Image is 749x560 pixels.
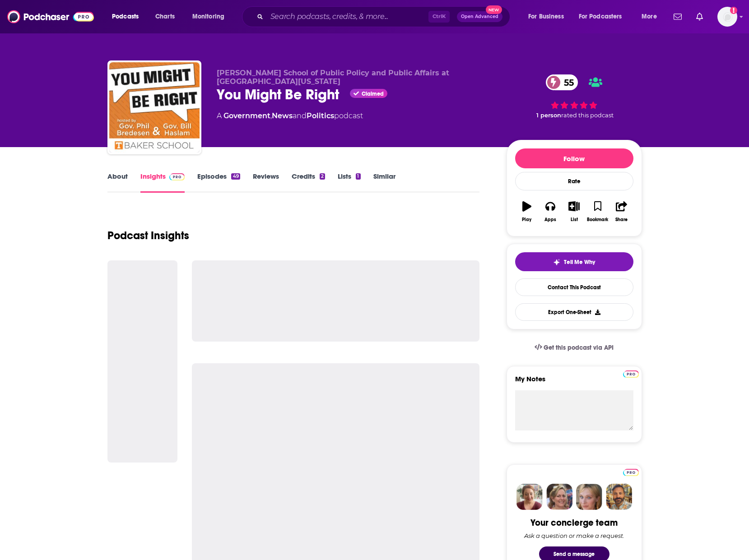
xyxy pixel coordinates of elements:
[217,69,449,86] span: [PERSON_NAME] School of Public Policy and Public Affairs at [GEOGRAPHIC_DATA][US_STATE]
[457,11,502,22] button: Open AdvancedNew
[579,10,622,23] span: For Podcasters
[561,112,614,119] span: rated this podcast
[515,278,633,296] a: Contact This Podcast
[338,172,360,193] a: Lists1
[615,217,628,222] div: Share
[192,10,224,23] span: Monitoring
[642,10,657,23] span: More
[515,172,633,190] div: Rate
[522,217,531,222] div: Play
[270,111,272,120] span: ,
[635,9,668,24] button: open menu
[149,9,180,24] a: Charts
[717,7,737,27] button: Show profile menu
[293,111,307,120] span: and
[515,195,539,228] button: Play
[7,8,94,25] img: Podchaser - Follow, Share and Rate Podcasts
[267,9,428,24] input: Search podcasts, credits, & more...
[461,14,498,19] span: Open Advanced
[586,195,609,228] button: Bookmark
[522,9,575,24] button: open menu
[515,148,633,168] button: Follow
[544,344,614,352] span: Get this podcast via API
[546,74,578,90] a: 55
[576,484,602,510] img: Jules Profile
[528,10,564,23] span: For Business
[546,484,572,510] img: Barbara Profile
[730,7,737,14] svg: Add a profile image
[571,217,578,222] div: List
[253,172,279,193] a: Reviews
[717,7,737,27] img: User Profile
[544,217,556,222] div: Apps
[527,337,621,359] a: Get this podcast via API
[320,173,325,180] div: 2
[307,111,334,120] a: Politics
[562,195,586,228] button: List
[536,112,561,119] span: 1 person
[515,375,633,390] label: My Notes
[524,532,624,539] div: Ask a question or make a request.
[362,92,384,96] span: Claimed
[197,172,240,193] a: Episodes49
[539,195,562,228] button: Apps
[272,111,293,120] a: News
[231,173,240,180] div: 49
[515,303,633,321] button: Export One-Sheet
[155,10,175,23] span: Charts
[717,7,737,27] span: Logged in as clareliening
[573,9,635,24] button: open menu
[217,111,363,121] div: A podcast
[555,74,578,90] span: 55
[109,62,200,153] img: You Might Be Right
[623,370,639,378] img: Podchaser Pro
[623,467,639,476] a: Pro website
[251,6,519,27] div: Search podcasts, credits, & more...
[107,172,128,193] a: About
[486,5,502,14] span: New
[587,217,608,222] div: Bookmark
[223,111,270,120] a: Government
[670,9,685,24] a: Show notifications dropdown
[292,172,325,193] a: Credits2
[112,10,139,23] span: Podcasts
[530,517,618,528] div: Your concierge team
[623,369,639,378] a: Pro website
[516,484,543,510] img: Sydney Profile
[140,172,185,193] a: InsightsPodchaser Pro
[606,484,632,510] img: Jon Profile
[507,69,642,125] div: 55 1 personrated this podcast
[609,195,633,228] button: Share
[106,9,150,24] button: open menu
[564,259,595,266] span: Tell Me Why
[107,229,189,242] h1: Podcast Insights
[693,9,707,24] a: Show notifications dropdown
[553,259,560,266] img: tell me why sparkle
[623,469,639,476] img: Podchaser Pro
[169,173,185,180] img: Podchaser Pro
[515,252,633,271] button: tell me why sparkleTell Me Why
[186,9,236,24] button: open menu
[356,173,360,180] div: 1
[373,172,395,193] a: Similar
[428,11,450,23] span: Ctrl K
